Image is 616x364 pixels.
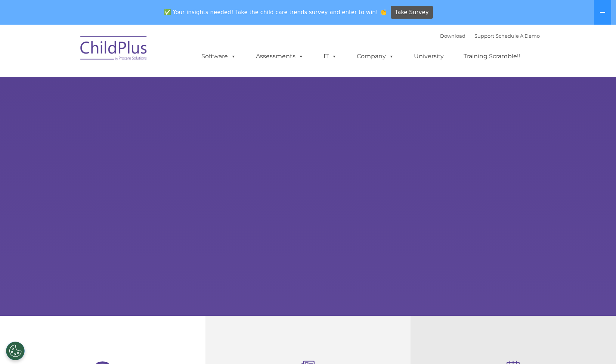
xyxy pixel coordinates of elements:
[349,49,402,64] a: Company
[316,49,344,64] a: IT
[161,5,390,19] span: ✅ Your insights needed! Take the child care trends survey and enter to win! 👏
[474,33,494,39] a: Support
[395,6,428,19] span: Take Survey
[194,49,244,64] a: Software
[456,49,527,64] a: Training Scramble!!
[496,33,540,39] a: Schedule A Demo
[406,49,451,64] a: University
[440,33,540,39] font: |
[6,342,25,360] button: Cookies Settings
[391,6,433,19] a: Take Survey
[248,49,311,64] a: Assessments
[440,33,465,39] a: Download
[77,31,151,68] img: ChildPlus by Procare Solutions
